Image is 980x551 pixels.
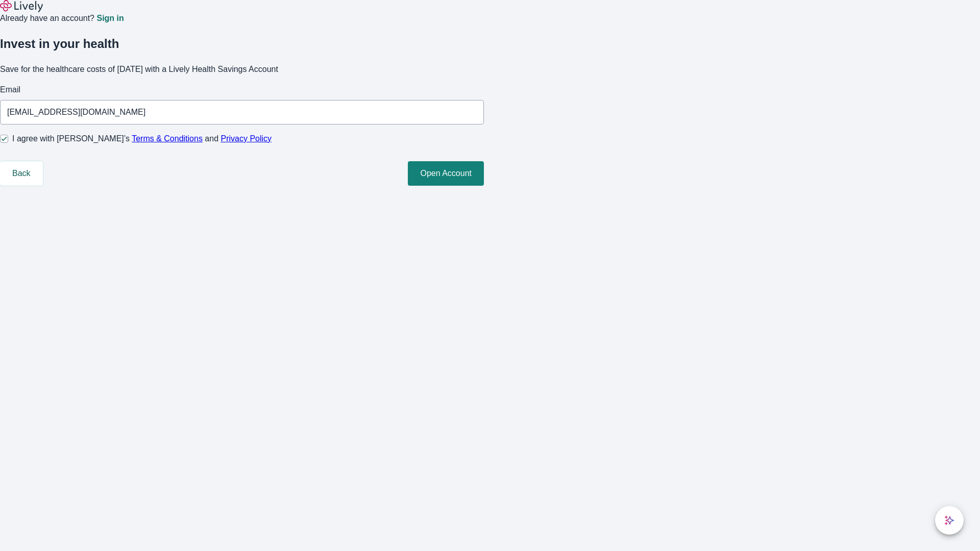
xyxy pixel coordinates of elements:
button: Open Account [408,161,484,186]
a: Terms & Conditions [132,134,203,143]
svg: Lively AI Assistant [944,515,954,525]
button: chat [935,506,964,535]
a: Privacy Policy [221,134,272,143]
span: I agree with [PERSON_NAME]’s and [12,133,272,145]
a: Sign in [96,14,124,22]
